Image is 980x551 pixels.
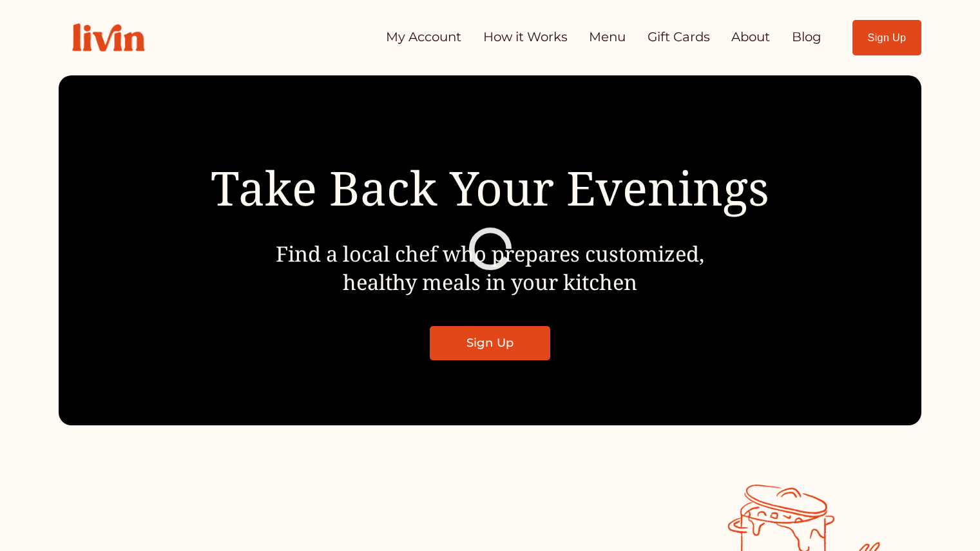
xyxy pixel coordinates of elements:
a: How it Works [483,24,568,50]
span: Take Back Your Evenings [211,155,769,219]
a: Sign Up [852,20,921,55]
span: Find a local chef who prepares customized, healthy meals in your kitchen [276,239,704,296]
a: Gift Cards [648,24,710,50]
img: Livin [59,10,158,65]
a: My Account [386,24,461,50]
a: Sign Up [430,326,551,361]
a: Blog [792,24,821,50]
a: About [731,24,770,50]
a: Menu [589,24,626,50]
